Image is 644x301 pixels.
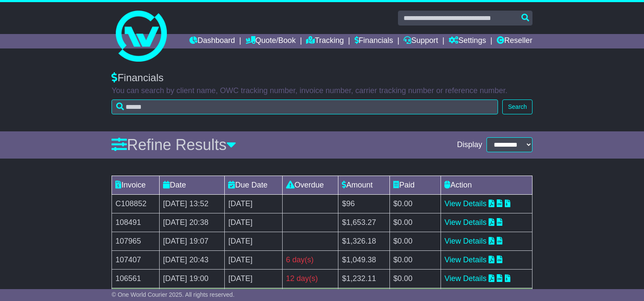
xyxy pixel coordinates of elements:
[338,269,389,288] td: $1,232.11
[225,194,282,213] td: [DATE]
[225,250,282,269] td: [DATE]
[502,99,532,114] button: Search
[389,194,441,213] td: $0.00
[112,291,235,298] span: © One World Courier 2025. All rights reserved.
[286,273,335,284] div: 12 day(s)
[159,194,225,213] td: [DATE] 13:52
[159,213,225,232] td: [DATE] 20:38
[389,176,441,194] td: Paid
[338,232,389,250] td: $1,326.18
[457,140,482,150] span: Display
[355,34,393,48] a: Financials
[246,34,296,48] a: Quote/Book
[444,199,487,208] a: View Details
[225,176,282,194] td: Due Date
[159,269,225,288] td: [DATE] 19:00
[225,232,282,250] td: [DATE]
[159,176,225,194] td: Date
[444,256,487,264] a: View Details
[338,176,389,194] td: Amount
[112,250,160,269] td: 107407
[112,194,160,213] td: C108852
[389,250,441,269] td: $0.00
[389,232,441,250] td: $0.00
[441,176,532,194] td: Action
[449,34,486,48] a: Settings
[444,274,487,283] a: View Details
[159,232,225,250] td: [DATE] 19:07
[338,194,389,213] td: $96
[444,218,487,227] a: View Details
[112,213,160,232] td: 108491
[306,34,343,48] a: Tracking
[282,176,338,194] td: Overdue
[497,34,532,48] a: Reseller
[112,269,160,288] td: 106561
[444,237,487,245] a: View Details
[389,269,441,288] td: $0.00
[338,213,389,232] td: $1,653.27
[159,250,225,269] td: [DATE] 20:43
[112,72,532,84] div: Financials
[112,232,160,250] td: 107965
[338,250,389,269] td: $1,049.38
[389,213,441,232] td: $0.00
[112,136,236,153] a: Refine Results
[225,269,282,288] td: [DATE]
[286,254,335,266] div: 6 day(s)
[112,176,160,194] td: Invoice
[189,34,235,48] a: Dashboard
[404,34,438,48] a: Support
[112,86,532,96] p: You can search by client name, OWC tracking number, invoice number, carrier tracking number or re...
[225,213,282,232] td: [DATE]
